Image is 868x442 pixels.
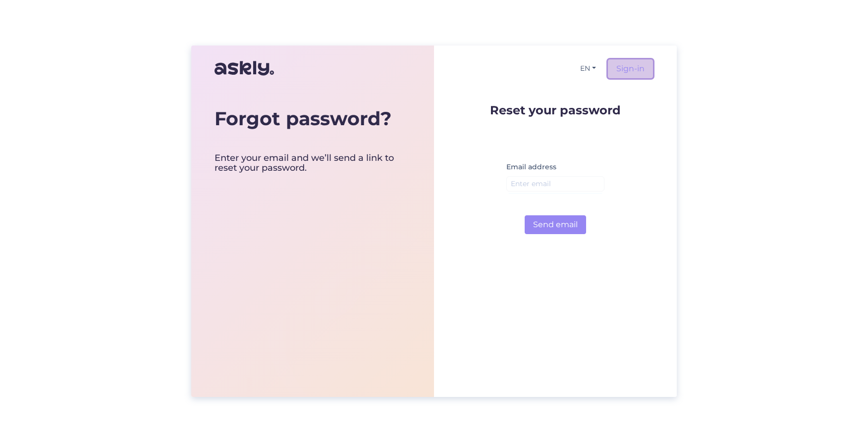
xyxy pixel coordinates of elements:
[215,107,411,130] div: Forgot password?
[576,61,600,76] button: EN
[506,176,604,192] input: Enter email
[215,153,411,173] div: Enter your email and we’ll send a link to reset your password.
[525,215,586,234] button: Send email
[490,104,621,116] p: Reset your password
[506,162,556,172] label: Email address
[608,59,653,78] a: Sign-in
[215,56,274,80] img: Askly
